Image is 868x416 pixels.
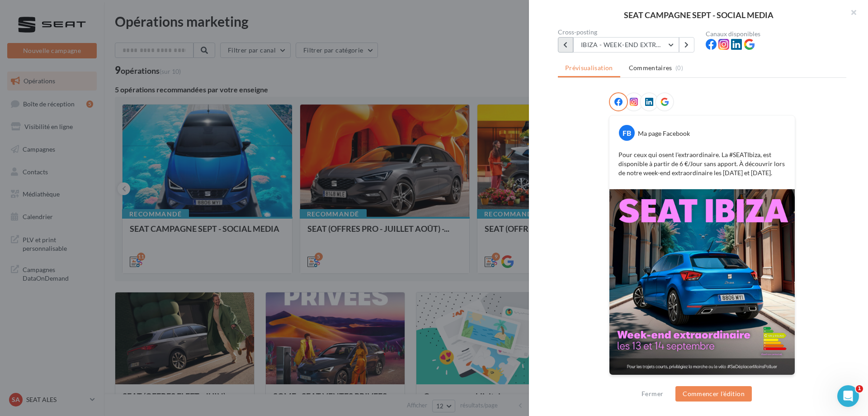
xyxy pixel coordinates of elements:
div: FB [619,125,635,141]
button: Commencer l'édition [675,386,752,402]
span: (0) [675,64,683,72]
div: SEAT CAMPAGNE SEPT - SOCIAL MEDIA [543,11,854,19]
div: Canaux disponibles [706,31,846,37]
div: Cross-posting [558,29,698,35]
button: IBIZA - WEEK-END EXTRAORDINAIRE [573,37,679,53]
span: Commentaires [629,63,672,72]
div: Ma page Facebook [638,129,690,138]
span: 1 [856,385,863,392]
iframe: Intercom live chat [837,385,859,407]
p: Pour ceux qui osent l'extraordinaire. La #SEATIbiza, est disponible à partir de 6 €/Jour sans app... [618,150,786,177]
button: Fermer [638,388,667,399]
div: La prévisualisation est non-contractuelle [609,375,795,387]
